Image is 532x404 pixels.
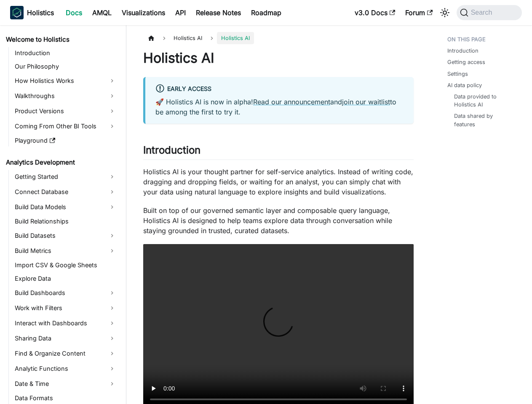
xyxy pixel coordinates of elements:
[12,229,119,242] a: Build Datasets
[342,98,390,106] a: join our waitlist
[170,6,191,19] a: API
[10,6,54,19] a: HolisticsHolisticsHolistics
[12,89,119,103] a: Walkthroughs
[61,6,87,19] a: Docs
[12,392,119,404] a: Data Formats
[191,6,246,19] a: Release Notes
[447,47,479,55] a: Introduction
[143,32,159,44] a: Home page
[155,84,404,95] div: Early Access
[12,120,119,133] a: Coming From Other BI Tools
[12,347,119,360] a: Find & Organize Content
[12,104,119,118] a: Product Versions
[468,9,497,16] span: Search
[12,170,119,183] a: Getting Started
[10,6,24,19] img: Holistics
[143,144,414,160] h2: Introduction
[12,47,119,59] a: Introduction
[117,6,170,19] a: Visualizations
[217,32,254,44] span: Holistics AI
[155,97,404,117] p: 🚀 Holistics AI is now in alpha! and to be among the first to try it.
[12,316,119,330] a: Interact with Dashboards
[454,112,515,128] a: Data shared by features
[12,377,119,391] a: Date & Time
[12,74,119,88] a: How Holistics Works
[143,50,414,66] h1: Holistics AI
[87,6,117,19] a: AMQL
[457,5,522,20] button: Search (Command+K)
[447,81,482,89] a: AI data policy
[12,215,119,227] a: Build Relationships
[143,167,414,197] p: Holistics AI is your thought partner for self-service analytics. Instead of writing code, draggin...
[12,259,119,271] a: Import CSV & Google Sheets
[12,244,119,258] a: Build Metrics
[12,362,119,375] a: Analytic Functions
[438,6,452,19] button: Switch between dark and light mode (currently system mode)
[253,98,330,106] a: Read our announcement
[12,286,119,300] a: Build Dashboards
[246,6,286,19] a: Roadmap
[12,301,119,315] a: Work with Filters
[454,93,515,109] a: Data provided to Holistics AI
[400,6,438,19] a: Forum
[3,34,119,45] a: Welcome to Holistics
[143,32,414,44] nav: Breadcrumbs
[447,58,485,66] a: Getting access
[12,61,119,72] a: Our Philosophy
[12,185,119,199] a: Connect Database
[3,157,119,168] a: Analytics Development
[447,70,468,78] a: Settings
[350,6,400,19] a: v3.0 Docs
[12,200,119,214] a: Build Data Models
[169,32,206,44] span: Holistics AI
[12,332,119,345] a: Sharing Data
[12,273,119,284] a: Explore Data
[27,8,54,18] b: Holistics
[12,135,119,146] a: Playground
[143,205,414,236] p: Built on top of our governed semantic layer and composable query language, Holistics AI is design...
